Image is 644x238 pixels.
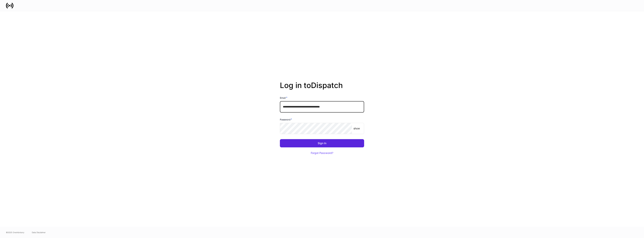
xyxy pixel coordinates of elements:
a: Data Disclaimer [32,231,46,234]
h6: Email [280,96,287,100]
h2: Log in to Dispatch [280,81,364,96]
div: Forgot Password? [311,152,333,154]
span: © 2025 OneAdvisory [6,231,24,234]
div: Sign In [318,142,326,145]
button: Forgot Password? [306,149,338,157]
p: show [353,127,360,130]
h6: Password [280,118,292,121]
button: Sign In [280,139,364,147]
